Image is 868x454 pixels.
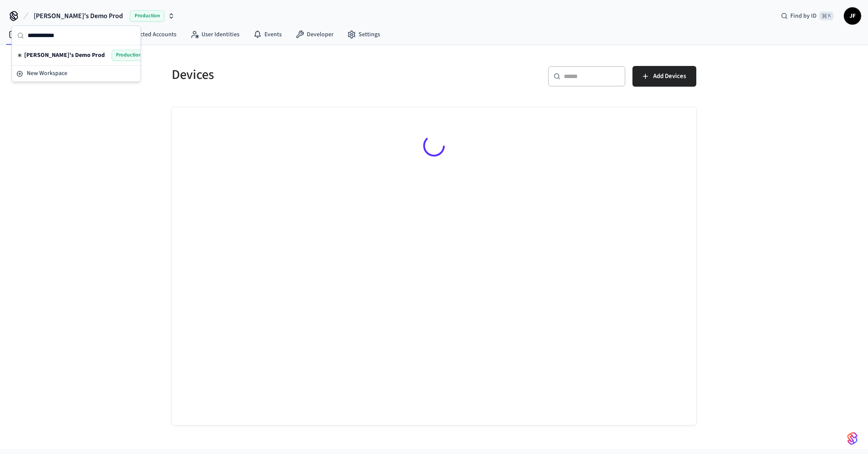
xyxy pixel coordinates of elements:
[112,50,146,61] span: Production
[130,10,164,22] span: Production
[13,66,140,81] button: New Workspace
[845,8,860,24] span: JF
[340,27,387,42] a: Settings
[105,27,183,42] a: Connected Accounts
[790,12,817,20] span: Find by ID
[246,27,289,42] a: Events
[847,432,858,445] img: SeamLogoGradient.69752ec5.svg
[12,45,141,65] div: Suggestions
[289,27,340,42] a: Developer
[183,27,246,42] a: User Identities
[27,69,67,78] span: New Workspace
[819,12,833,20] span: ⌘ K
[653,71,686,82] span: Add Devices
[2,27,47,42] a: Devices
[774,8,840,24] div: Find by ID⌘ K
[632,66,696,87] button: Add Devices
[34,11,123,21] span: [PERSON_NAME]'s Demo Prod
[24,51,105,59] span: [PERSON_NAME]'s Demo Prod
[172,66,429,84] h5: Devices
[844,7,861,25] button: JF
